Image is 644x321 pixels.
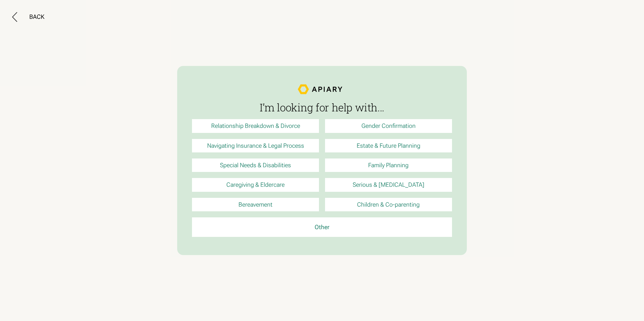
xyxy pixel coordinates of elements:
a: Estate & Future Planning [325,139,452,152]
a: Serious & [MEDICAL_DATA] [325,178,452,191]
a: Gender Confirmation [325,119,452,133]
a: Children & Co-parenting [325,198,452,211]
a: Navigating Insurance & Legal Process [192,139,319,152]
a: Other [192,217,452,237]
h3: I’m looking for help with... [192,102,452,113]
div: Back [29,13,44,21]
button: Back [12,12,44,22]
a: Relationship Breakdown & Divorce [192,119,319,133]
a: Special Needs & Disabilities [192,158,319,172]
a: Family Planning [325,158,452,172]
a: Caregiving & Eldercare [192,178,319,191]
a: Bereavement [192,198,319,211]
